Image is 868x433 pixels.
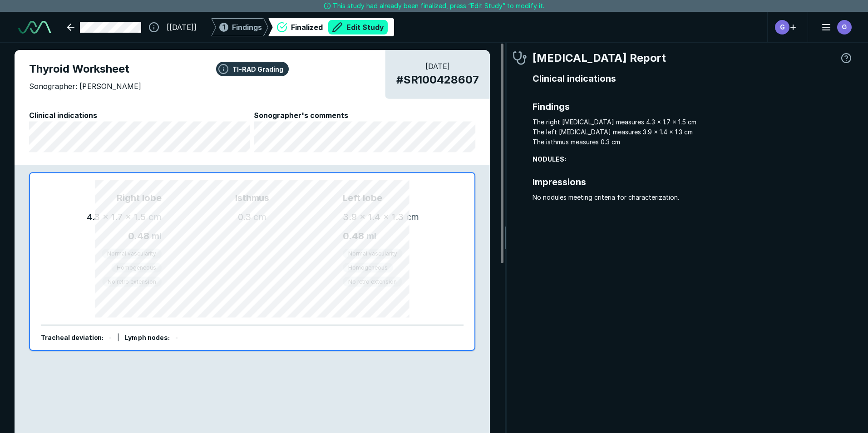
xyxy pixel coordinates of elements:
[348,250,397,258] span: Normal vascularity
[533,192,853,202] span: No nodules meeting criteria for characterization.
[815,18,853,36] button: avatar-name
[167,22,197,33] span: [[DATE]]
[52,191,162,205] span: Right lobe
[41,334,104,342] span: Tracheal deviation :
[343,231,364,241] span: 0.48
[291,20,388,34] div: Finalized
[152,231,162,241] span: ml
[253,212,266,222] span: cm
[268,18,394,36] div: FinalizedEdit Study
[125,334,170,342] span: Lymph nodes :
[109,333,112,343] div: -
[533,100,853,113] span: Findings
[216,62,289,76] button: TI-RAD Grading
[533,155,566,163] strong: NODULES:
[87,212,146,222] span: 4.3 x 1.7 x 1.5
[29,110,251,121] span: Clinical indications
[343,191,453,205] span: Left lobe
[175,334,178,342] span: -
[117,333,119,343] div: |
[366,231,376,241] span: ml
[107,250,156,258] span: Normal vascularity
[348,277,397,285] span: No retro extension
[148,212,162,222] span: cm
[238,212,251,222] span: 0.3
[29,81,141,92] span: Sonographer: [PERSON_NAME]
[117,263,156,271] span: Homogeneous
[333,1,544,11] span: This study had already been finalized, press “Edit Study” to modify it.
[533,72,853,85] span: Clinical indications
[775,20,789,34] div: avatar-name
[108,277,156,285] span: No retro extension
[343,212,404,222] span: 3.9 x 1.4 x 1.3
[128,231,149,241] span: 0.48
[18,21,51,34] img: See-Mode Logo
[29,61,475,77] span: Thyroid Worksheet
[533,50,666,66] span: [MEDICAL_DATA] Report
[15,17,54,37] a: See-Mode Logo
[254,110,475,121] span: Sonographer's comments
[328,20,388,34] button: Edit Study
[211,18,268,36] div: 1Findings
[780,22,785,32] span: G
[232,22,262,33] span: Findings
[396,72,479,88] span: # SR100428607
[348,263,388,271] span: Homogeneous
[406,212,419,222] span: cm
[396,61,479,72] span: [DATE]
[533,175,853,189] span: Impressions
[533,117,853,147] span: The right [MEDICAL_DATA] measures 4.3 x 1.7 x 1.5 cm The left [MEDICAL_DATA] measures 3.9 x 1.4 x...
[162,191,343,205] span: Isthmus
[842,22,847,32] span: G
[222,22,225,32] span: 1
[837,20,852,34] div: avatar-name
